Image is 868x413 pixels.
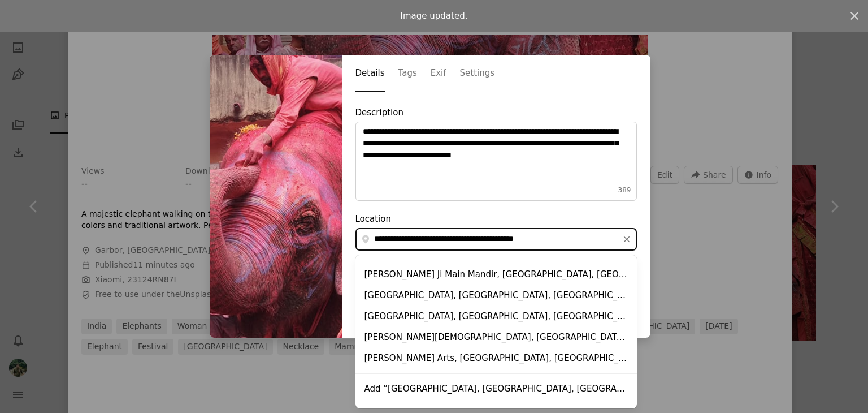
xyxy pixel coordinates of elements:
label: Location [355,214,637,251]
button: Exif [431,55,446,92]
div: [PERSON_NAME][DEMOGRAPHIC_DATA], [GEOGRAPHIC_DATA], [GEOGRAPHIC_DATA], [GEOGRAPHIC_DATA] [355,327,637,348]
div: Add “[GEOGRAPHIC_DATA], [GEOGRAPHIC_DATA], [GEOGRAPHIC_DATA], [GEOGRAPHIC_DATA], [GEOGRAPHIC_DATA]” [355,378,637,399]
div: [PERSON_NAME] Ji Main Mandir, [GEOGRAPHIC_DATA], [GEOGRAPHIC_DATA], [GEOGRAPHIC_DATA] [355,264,637,285]
button: Settings [460,55,495,92]
span: location [356,229,371,250]
label: Description [355,107,637,201]
textarea: Description389 [355,122,637,201]
button: Details [355,55,385,92]
div: [GEOGRAPHIC_DATA], [GEOGRAPHIC_DATA], [GEOGRAPHIC_DATA], [GEOGRAPHIC_DATA], [GEOGRAPHIC_DATA], [G... [355,306,637,327]
div: [GEOGRAPHIC_DATA], [GEOGRAPHIC_DATA], [GEOGRAPHIC_DATA], [GEOGRAPHIC_DATA], [GEOGRAPHIC_DATA] [355,285,637,306]
p: Image updated. [401,9,468,23]
input: Location[PERSON_NAME] Ji Main Mandir, [GEOGRAPHIC_DATA], [GEOGRAPHIC_DATA], [GEOGRAPHIC_DATA][GEO... [371,229,617,250]
button: Location[PERSON_NAME] Ji Main Mandir, [GEOGRAPHIC_DATA], [GEOGRAPHIC_DATA], [GEOGRAPHIC_DATA][GEO... [617,229,636,250]
button: Tags [398,55,417,92]
div: [PERSON_NAME] Arts, [GEOGRAPHIC_DATA], [GEOGRAPHIC_DATA], [GEOGRAPHIC_DATA] [355,348,637,369]
img: photo-1756366974842-ed4013d3ce81 [210,55,342,338]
